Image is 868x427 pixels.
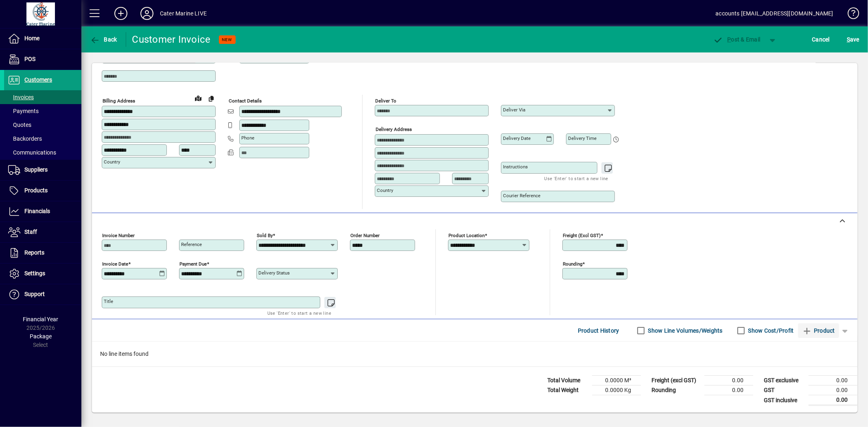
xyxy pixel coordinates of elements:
[8,135,42,142] span: Backorders
[543,376,592,386] td: Total Volume
[205,92,218,105] button: Copy to Delivery address
[102,261,128,267] mat-label: Invoice date
[8,94,34,100] span: Invoices
[24,166,48,173] span: Suppliers
[647,386,704,395] td: Rounding
[809,395,857,405] td: 0.00
[132,33,211,46] div: Customer Invoice
[375,98,396,104] mat-label: Deliver To
[179,261,207,267] mat-label: Payment due
[88,32,119,47] button: Back
[24,249,44,256] span: Reports
[350,233,380,238] mat-label: Order number
[578,324,619,337] span: Product History
[4,222,81,242] a: Staff
[92,342,857,366] div: No line items found
[4,132,81,146] a: Backorders
[4,28,81,49] a: Home
[747,327,794,335] label: Show Cost/Profit
[4,181,81,201] a: Products
[448,233,485,238] mat-label: Product location
[102,233,135,238] mat-label: Invoice number
[809,376,857,386] td: 0.00
[503,164,528,170] mat-label: Instructions
[8,149,56,156] span: Communications
[181,242,202,247] mat-label: Reference
[760,376,809,386] td: GST exclusive
[108,6,134,21] button: Add
[4,146,81,159] a: Communications
[812,33,830,46] span: Cancel
[257,233,273,238] mat-label: Sold by
[4,118,81,132] a: Quotes
[241,135,254,141] mat-label: Phone
[104,159,120,165] mat-label: Country
[222,37,232,42] span: NEW
[8,122,31,128] span: Quotes
[575,323,623,338] button: Product History
[503,193,540,198] mat-label: Courier Reference
[24,270,45,277] span: Settings
[716,7,833,20] div: accounts [EMAIL_ADDRESS][DOMAIN_NAME]
[24,56,35,62] span: POS
[4,243,81,263] a: Reports
[134,6,160,21] button: Profile
[802,324,835,337] span: Product
[192,91,205,105] a: View on map
[847,33,859,46] span: ave
[709,32,765,47] button: Post & Email
[4,160,81,180] a: Suppliers
[503,107,525,113] mat-label: Deliver via
[544,174,608,183] mat-hint: Use 'Enter' to start a new line
[842,2,858,28] a: Knowledge Base
[267,308,331,318] mat-hint: Use 'Enter' to start a new line
[592,386,641,395] td: 0.0000 Kg
[8,108,39,114] span: Payments
[847,36,850,43] span: S
[704,386,753,395] td: 0.00
[24,229,37,235] span: Staff
[647,327,723,335] label: Show Line Volumes/Weights
[90,36,117,43] span: Back
[845,32,861,47] button: Save
[4,264,81,284] a: Settings
[798,323,839,338] button: Product
[647,376,704,386] td: Freight (excl GST)
[568,135,597,141] mat-label: Delivery time
[24,76,52,83] span: Customers
[377,187,393,193] mat-label: Country
[4,90,81,104] a: Invoices
[809,386,857,395] td: 0.00
[160,7,207,20] div: Cater Marine LIVE
[543,386,592,395] td: Total Weight
[760,386,809,395] td: GST
[24,208,50,214] span: Financials
[713,36,761,43] span: ost & Email
[4,284,81,305] a: Support
[23,316,59,322] span: Financial Year
[30,333,52,340] span: Package
[810,32,832,47] button: Cancel
[4,201,81,222] a: Financials
[760,395,809,405] td: GST inclusive
[104,298,113,304] mat-label: Title
[592,376,641,386] td: 0.0000 M³
[24,187,48,194] span: Products
[503,135,531,141] mat-label: Delivery date
[728,36,731,43] span: P
[81,32,126,47] app-page-header-button: Back
[704,376,753,386] td: 0.00
[24,291,45,297] span: Support
[4,104,81,118] a: Payments
[258,270,290,276] mat-label: Delivery status
[4,49,81,70] a: POS
[24,35,39,41] span: Home
[563,233,601,238] mat-label: Freight (excl GST)
[563,261,582,267] mat-label: Rounding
